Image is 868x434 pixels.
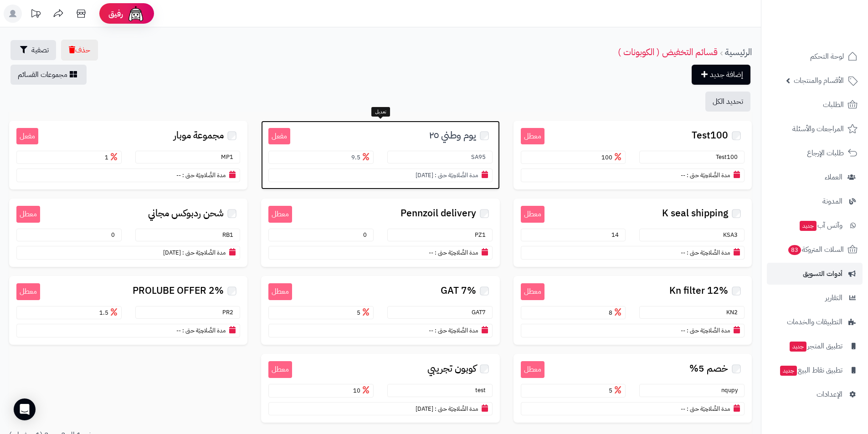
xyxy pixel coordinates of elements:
[723,230,742,239] small: KSA3
[521,206,544,223] small: معطل
[472,308,490,317] small: GAT7
[609,386,623,395] span: 5
[799,219,842,232] span: وآتس آب
[221,153,238,161] small: MP1
[222,230,238,239] small: RB1
[261,276,499,345] a: معطل GAT 7% GAT7 5 مدة الصَّلاحِيَة حتى : --
[687,171,730,179] small: مدة الصَّلاحِيَة حتى :
[767,359,863,381] a: تطبيق نقاط البيعجديد
[794,74,844,87] span: الأقسام والمنتجات
[261,354,499,423] a: معطل كوبون تجريبي test 10 مدة الصَّلاحِيَة حتى : [DATE]
[817,388,842,401] span: الإعدادات
[609,308,623,317] span: 8
[401,208,476,219] span: Pennzoil delivery
[268,283,292,300] small: معطل
[689,363,728,374] span: خصم 5%
[471,153,490,161] small: SA95
[99,308,119,317] span: 1.5
[176,171,181,179] span: --
[521,361,544,378] small: معطل
[416,404,433,413] span: [DATE]
[261,121,499,189] a: مفعل يوم وطني ٢٥ SA95 9.5 مدة الصَّلاحِيَة حتى : [DATE]
[788,245,801,255] span: 83
[692,130,728,141] span: Test100
[807,147,844,159] span: طلبات الإرجاع
[10,65,87,85] a: مجموعات القسائم
[681,404,685,413] span: --
[222,308,238,317] small: PR2
[371,107,390,117] div: تعديل
[767,46,863,67] a: لوحة التحكم
[767,263,863,285] a: أدوات التسويق
[767,383,863,405] a: الإعدادات
[16,128,38,145] small: مفعل
[16,206,40,223] small: معطل
[61,40,98,61] button: حذف
[435,171,478,179] small: مدة الصَّلاحِيَة حتى :
[24,5,47,25] a: تحديثات المنصة
[174,130,224,141] span: مجموعة موبار
[825,171,842,184] span: العملاء
[726,308,742,317] small: KN2
[767,214,863,236] a: وآتس آبجديد
[31,45,49,56] span: تصفية
[261,199,499,267] a: معطل Pennzoil delivery PZ1 0 مدة الصَّلاحِيَة حتى : --
[662,208,728,219] span: K seal shipping
[268,206,292,223] small: معطل
[705,92,750,112] button: تحديد الكل
[789,340,842,352] span: تطبيق المتجر
[268,361,292,378] small: معطل
[823,98,844,111] span: الطلبات
[810,50,844,63] span: لوحة التحكم
[353,386,371,395] span: 10
[108,8,123,19] span: رفيق
[687,248,730,257] small: مدة الصَّلاحِيَة حتى :
[441,286,476,296] span: GAT 7%
[111,230,119,239] span: 0
[800,221,817,231] span: جديد
[9,276,247,345] a: معطل 2% PROLUBE OFFER PR2 1.5 مدة الصَّلاحِيَة حتى : --
[351,153,371,162] span: 9.5
[687,326,730,335] small: مدة الصَّلاحِيَة حتى :
[176,326,181,335] span: --
[182,248,226,257] small: مدة الصَّلاحِيَة حتى :
[514,199,752,267] a: معطل K seal shipping KSA3 14 مدة الصَّلاحِيَة حتى : --
[182,326,226,335] small: مدة الصَّلاحِيَة حتى :
[725,45,752,59] a: الرئيسية
[416,171,433,179] span: [DATE]
[133,286,224,296] span: 2% PROLUBE OFFER
[148,208,224,219] span: شحن ردبوكس مجاني
[475,386,490,394] small: test
[435,248,478,257] small: مدة الصَّلاحِيَة حتى :
[787,316,842,328] span: التطبيقات والخدمات
[767,287,863,309] a: التقارير
[429,130,476,141] span: يوم وطني ٢٥
[429,326,433,335] span: --
[618,45,718,59] a: قسائم التخفيض ( الكوبونات )
[363,230,371,239] span: 0
[601,153,623,162] span: 100
[822,195,842,208] span: المدونة
[429,248,433,257] span: --
[767,335,863,357] a: تطبيق المتجرجديد
[787,243,844,256] span: السلات المتروكة
[475,230,490,239] small: PZ1
[611,230,623,239] span: 14
[792,123,844,135] span: المراجعات والأسئلة
[825,291,842,304] span: التقارير
[9,121,247,189] a: مفعل مجموعة موبار MP1 1 مدة الصَّلاحِيَة حتى : --
[357,308,371,317] span: 5
[779,364,842,377] span: تطبيق نقاط البيع
[521,283,544,300] small: معطل
[182,171,226,179] small: مدة الصَّلاحِيَة حتى :
[163,248,181,257] span: [DATE]
[14,398,36,420] div: Open Intercom Messenger
[780,366,797,376] span: جديد
[514,276,752,345] a: معطل Kn filter 12% KN2 8 مدة الصَّلاحِيَة حتى : --
[803,267,842,280] span: أدوات التسويق
[514,121,752,189] a: معطل Test100 Test100 100 مدة الصَّلاحِيَة حتى : --
[767,118,863,140] a: المراجعات والأسئلة
[435,404,478,413] small: مدة الصَّلاحِيَة حتى :
[692,65,750,85] a: إضافة جديد
[767,142,863,164] a: طلبات الإرجاع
